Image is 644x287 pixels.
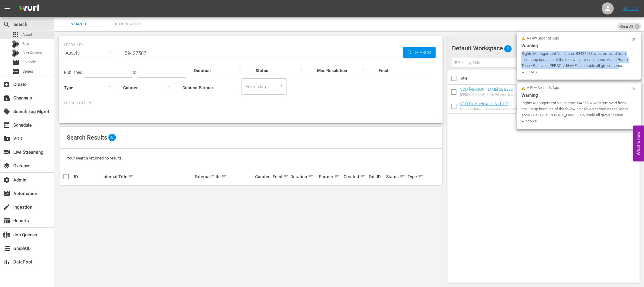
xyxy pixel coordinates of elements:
a: Sign Out [623,6,638,11]
span: Ingestion [3,203,10,211]
span: Published: [64,70,83,75]
span: a few seconds ago [527,36,559,41]
span: a few seconds ago [527,86,559,90]
span: Asset [22,32,32,38]
span: Create [3,81,10,88]
span: Search [3,21,10,28]
span: Search Tag Mgmt [3,108,10,115]
div: Rights Management Validation: 89427583 was removed from the lineup because of the following rule ... [521,51,630,75]
span: Bits Review [22,50,42,56]
div: Created [344,173,367,180]
button: Open Feedback Widget [633,126,644,162]
div: Feed [273,173,289,180]
span: sort [308,174,313,179]
span: Search [58,21,99,28]
div: Bits [12,40,19,48]
span: GraphQL [3,245,10,252]
span: sort [222,174,227,179]
span: Clear All [617,23,636,30]
span: sort [128,174,134,179]
span: DataPool [3,258,10,266]
span: menu [4,5,11,12]
a: VOD [PERSON_NAME] S2 E252 [460,87,513,92]
span: sort [283,174,289,179]
span: Reports [3,217,10,224]
span: 2 [504,43,512,55]
div: Duration [290,173,317,180]
span: Search [412,47,436,58]
span: to [133,70,136,75]
div: External Title [195,173,253,180]
div: Internal Title [102,173,193,180]
div: Status [386,173,406,180]
span: Search Results [67,134,107,141]
span: Admin [3,176,10,184]
span: Asset [12,31,19,38]
span: Episode [22,59,36,65]
span: Series [12,68,19,75]
p: Search Filters: [64,101,438,106]
span: Your search returned no results. [67,156,123,160]
span: sort [400,174,405,179]
span: Series [22,68,33,74]
div: Warning [521,92,636,99]
div: Rights Management Validation: 89427587 was removed from the lineup because of the following rule ... [521,100,630,124]
span: Bulk Search [106,21,147,28]
img: ans4CAIJ8jUAAAAAAAAAAAAAAAAAAAAAAAAgQb4GAAAAAAAAAAAAAAAAAAAAAAAAJMjXAAAAAAAAAAAAAAAAAAAAAAAAgAT5G... [14,2,43,16]
div: ID [74,174,101,179]
div: Ext. ID [369,174,385,179]
span: Channels [3,94,10,102]
span: VOD [3,135,10,142]
button: Search [403,47,436,58]
div: Warning [521,42,636,49]
th: Title [460,70,534,87]
a: VOD Bin Kuch Kahe S1 E120 [460,102,508,106]
div: Partner [319,173,342,180]
div: Bin Kuch Kahe - Eine herrlich indische Familie S1 E120 [460,107,532,111]
span: Automation [3,190,10,197]
span: 0 [108,134,116,141]
span: Overlays [3,162,10,169]
div: [PERSON_NAME] – Die Prinzessin und der Mogul S2 E252 [460,93,532,97]
span: Episode [12,59,19,66]
span: Schedule [3,121,10,129]
div: Curated [255,174,271,179]
span: sort [360,174,366,179]
span: Live Streaming [3,149,10,156]
div: Assets [64,45,117,61]
div: Type [408,173,420,180]
span: sort [334,174,340,179]
button: Open [279,83,285,88]
span: sort [418,174,423,179]
span: Bits [22,41,29,47]
div: Bits Review [12,49,19,57]
span: Job Queues [3,231,10,238]
div: Default Workspace [452,40,628,57]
